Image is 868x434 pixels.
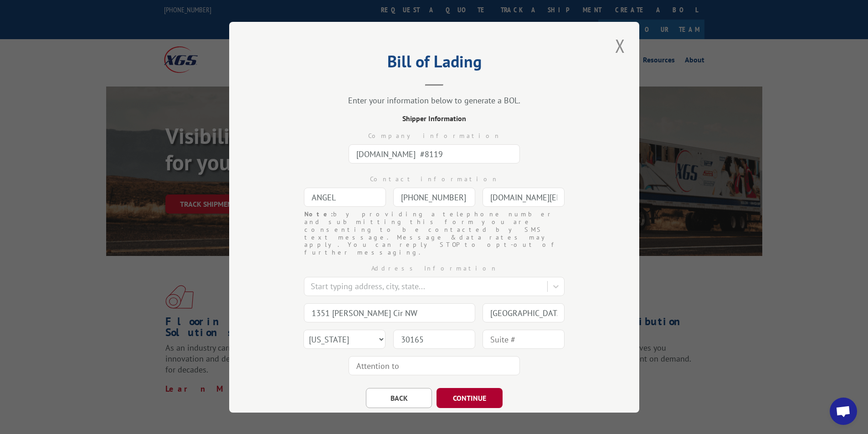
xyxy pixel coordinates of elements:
button: Close modal [612,33,628,58]
button: BACK [366,388,432,408]
input: Contact Name [304,188,386,207]
input: Phone [393,188,475,207]
input: Suite # [483,330,565,349]
div: Company information [275,131,594,141]
div: by providing a telephone number and submitting this form you are consenting to be contacted by SM... [304,210,564,256]
div: Contact information [275,174,594,184]
input: Address [304,303,475,322]
a: Open chat [830,398,857,425]
button: CONTINUE [437,388,503,408]
input: Attention to [349,356,520,375]
h2: Bill of Lading [275,55,594,72]
div: Address Information [275,264,594,273]
div: Enter your information below to generate a BOL. [275,95,594,106]
div: Shipper Information [275,113,594,124]
input: City [483,303,565,322]
strong: Note: [304,210,333,218]
input: Zip [393,330,475,349]
input: Email [483,188,565,207]
input: Company Name [349,144,520,163]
